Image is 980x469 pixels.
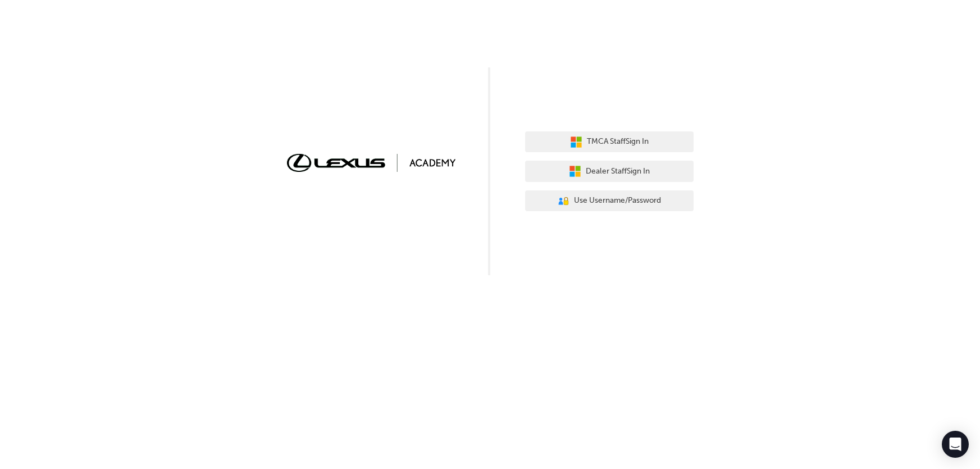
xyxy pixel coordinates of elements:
button: TMCA StaffSign In [525,131,694,153]
span: Use Username/Password [574,194,661,207]
img: Trak [287,154,455,171]
span: Dealer Staff Sign In [586,165,650,178]
button: Dealer StaffSign In [525,161,694,182]
button: Use Username/Password [525,190,694,212]
div: Open Intercom Messenger [942,431,969,458]
span: TMCA Staff Sign In [587,135,649,148]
